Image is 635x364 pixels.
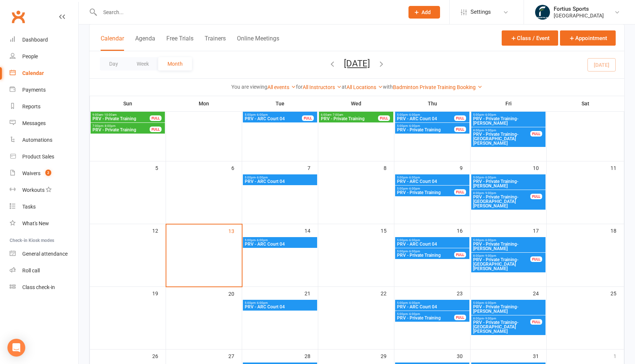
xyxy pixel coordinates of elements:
[383,84,393,90] strong: with
[152,287,166,299] div: 19
[267,84,296,90] a: All events
[408,239,420,242] span: - 6:00pm
[484,176,496,179] span: - 6:00pm
[10,165,78,182] a: Waivers 2
[473,254,531,258] span: 8:00pm
[408,176,420,179] span: - 6:00pm
[473,301,544,305] span: 5:00pm
[473,195,531,208] span: PRV - Private Training- [GEOGRAPHIC_DATA][PERSON_NAME]
[22,37,48,43] div: Dashboard
[231,161,242,174] div: 6
[92,113,150,117] span: 9:00am
[92,128,150,132] span: PRV - Private Training
[610,287,624,299] div: 25
[320,113,378,117] span: 6:00am
[205,35,226,51] button: Trainers
[22,268,40,273] div: Roll call
[10,32,78,48] a: Dashboard
[560,30,616,46] button: Appointment
[454,315,466,320] div: FULL
[22,87,46,93] div: Payments
[473,317,531,320] span: 8:00pm
[152,224,166,236] div: 12
[10,48,78,65] a: People
[10,115,78,132] a: Messages
[244,117,302,121] span: PRV - ARC Court 04
[397,117,455,121] span: PRV - ARC Court 04
[397,301,468,305] span: 5:00pm
[152,350,166,362] div: 26
[470,4,491,20] span: Settings
[533,224,546,236] div: 17
[473,113,544,117] span: 5:00pm
[22,154,54,160] div: Product Sales
[320,117,378,121] span: PRV - Private Training
[484,317,496,320] span: - 9:00pm
[484,113,496,117] span: - 6:00pm
[397,124,455,128] span: 5:00pm
[101,35,124,51] button: Calendar
[10,246,78,262] a: General attendance kiosk mode
[535,5,550,20] img: thumb_image1743802567.png
[255,176,268,179] span: - 6:00pm
[305,350,318,362] div: 28
[554,12,604,19] div: [GEOGRAPHIC_DATA]
[22,70,44,76] div: Calendar
[242,96,318,111] th: Tue
[10,65,78,82] a: Calendar
[502,30,558,46] button: Class / Event
[10,82,78,98] a: Payments
[473,179,544,188] span: PRV - Private Training- [PERSON_NAME]
[346,84,383,90] a: All Locations
[397,179,468,184] span: PRV - ARC Court 04
[228,350,242,362] div: 27
[397,312,455,316] span: 5:00pm
[408,187,420,190] span: - 6:00pm
[158,57,192,70] button: Month
[408,124,420,128] span: - 6:00pm
[92,124,150,128] span: 7:00pm
[307,161,318,174] div: 7
[381,224,394,236] div: 15
[393,84,482,90] a: Badminton Private Training Booking
[473,117,544,125] span: PRV - Private Training- [PERSON_NAME]
[244,113,302,117] span: 5:00pm
[454,127,466,132] div: FULL
[244,239,316,242] span: 5:00pm
[460,161,470,174] div: 9
[255,113,268,117] span: - 6:00pm
[381,287,394,299] div: 22
[454,189,466,195] div: FULL
[22,170,40,176] div: Waivers
[473,320,531,334] span: PRV - Private Training- [GEOGRAPHIC_DATA][PERSON_NAME]
[470,96,547,111] th: Fri
[610,161,624,174] div: 11
[397,250,455,253] span: 5:00pm
[530,319,542,325] div: FULL
[457,350,470,362] div: 30
[342,84,346,90] strong: at
[613,350,624,362] div: 1
[408,6,440,19] button: Add
[397,239,468,242] span: 5:00pm
[255,239,268,242] span: - 6:00pm
[421,9,431,15] span: Add
[10,98,78,115] a: Reports
[10,148,78,165] a: Product Sales
[484,129,496,132] span: - 9:00pm
[255,301,268,305] span: - 6:00pm
[244,305,316,309] span: PRV - ARC Court 04
[554,6,604,12] div: Fortius Sports
[22,137,52,143] div: Automations
[22,220,49,226] div: What's New
[473,132,531,145] span: PRV - Private Training- [GEOGRAPHIC_DATA][PERSON_NAME]
[10,215,78,232] a: What's New
[473,258,531,271] span: PRV - Private Training- [GEOGRAPHIC_DATA][PERSON_NAME]
[244,176,316,179] span: 5:00pm
[22,284,55,290] div: Class check-in
[473,191,531,195] span: 8:00pm
[22,120,46,126] div: Messages
[473,305,544,314] span: PRV - Private Training- [PERSON_NAME]
[10,262,78,279] a: Roll call
[397,316,455,320] span: PRV - Private Training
